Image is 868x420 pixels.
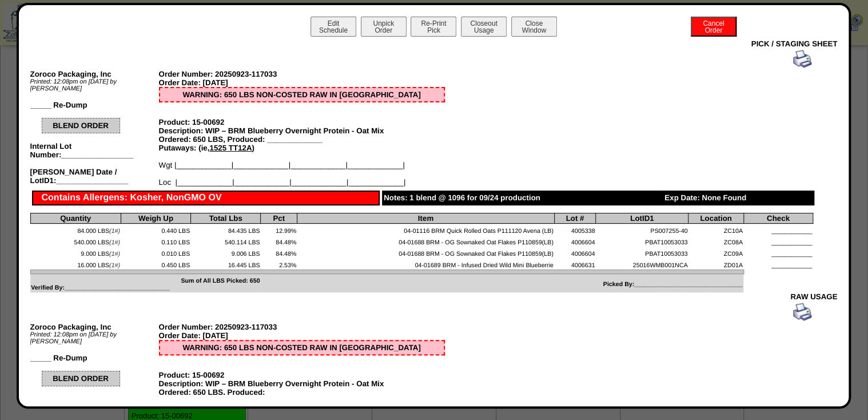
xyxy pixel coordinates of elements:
div: Order Number: 20250923-117033 [159,70,445,78]
span: (1#) [109,239,120,246]
td: 04-01688 BRM - OG Sownaked Oat Flakes P110859(LB) [297,235,554,247]
td: ZC10A [688,224,743,235]
div: Order Date: [DATE] [159,331,445,340]
td: 0.440 LBS [121,224,190,235]
div: Internal Lot Number:_________________ [30,142,159,159]
div: Zoroco Packaging, Inc [30,70,159,78]
td: PBAT10053033 [596,235,688,247]
td: 16.445 LBS [191,258,261,270]
th: Lot # [554,213,596,224]
button: EditSchedule [310,17,356,37]
div: BLEND ORDER [42,371,120,386]
div: Notes: 1 blend @ 1096 for 09/24 production [382,191,663,205]
div: PICK / STAGING SHEET [30,39,838,48]
div: Ordered: 650 LBS, Produced: _____________ [159,135,445,144]
td: 540.000 LBS [30,235,121,247]
td: 25016WMB001NCA [596,258,688,270]
td: ____________ [743,224,813,235]
div: Zoroco Packaging, Inc [30,323,159,331]
td: 4005338 [554,224,596,235]
span: (1#) [109,251,120,257]
div: Printed: 12:08pm on [DATE] by [PERSON_NAME] [30,331,159,345]
td: 12.99% [261,224,297,235]
td: 4006604 [554,235,596,247]
span: (1#) [109,228,120,235]
th: Weigh Up [121,213,190,224]
td: ____________ [743,235,813,247]
th: Pct [261,213,297,224]
td: 540.114 LBS [191,235,261,247]
div: Product: 15-00692 [159,118,445,126]
div: Product: 15-00692 [159,371,445,379]
td: 84.435 LBS [191,224,261,235]
div: Verified By:_______________________________ [31,284,260,291]
div: Exp Date: None Found [663,191,814,205]
td: 04-01116 BRM Quick Rolled Oats P111120 Avena (LB) [297,224,554,235]
div: _____ Re-Dump [30,354,159,362]
div: [PERSON_NAME] Date / LotID1:_________________ [30,168,159,185]
td: 0.110 LBS [121,235,190,247]
td: 04-01689 BRM - Infused Dried Wild Mini Blueberrie [297,258,554,270]
div: Wgt |_____________|_____________|_____________|_____________| Loc |_____________|_____________|__... [159,161,445,187]
td: 4006604 [554,247,596,258]
td: PS007255-40 [596,224,688,235]
td: ZD01A [688,258,743,270]
th: LotID1 [596,213,688,224]
div: Contains Allergens: Kosher, NonGMO OV [32,191,380,205]
td: 9.000 LBS [30,247,121,258]
div: Order Number: 20250923-117033 [159,323,445,331]
th: Check [743,213,813,224]
button: UnpickOrder [361,17,407,37]
div: Description: WIP – BRM Blueberry Overnight Protein - Oat Mix [159,126,445,135]
td: Picked By:________________________________ [261,274,743,292]
div: BLEND ORDER [42,118,120,133]
img: print.gif [793,50,811,68]
span: (1#) [109,262,120,269]
td: 04-01688 BRM - OG Sownaked Oat Flakes P110859(LB) [297,247,554,258]
td: Sum of All LBS Picked: 650 [30,274,261,292]
div: RAW USAGE [30,292,838,301]
div: _____ Re-Dump [30,101,159,109]
td: 84.000 LBS [30,224,121,235]
button: Re-PrintPick [411,17,456,37]
img: print.gif [793,303,811,321]
div: Ordered: 650 LBS, Produced: _____________ [159,388,445,397]
div: WARNING: 650 LBS NON-COSTED RAW IN [GEOGRAPHIC_DATA] [159,340,445,355]
td: 2.53% [261,258,297,270]
td: ____________ [743,247,813,258]
div: Description: WIP – BRM Blueberry Overnight Protein - Oat Mix [159,379,445,388]
th: Total Lbs [191,213,261,224]
a: CloseWindow [510,26,558,34]
td: 84.48% [261,247,297,258]
td: 84.48% [261,235,297,247]
td: 0.450 LBS [121,258,190,270]
td: 16.000 LBS [30,258,121,270]
td: ZC09A [688,247,743,258]
button: CloseoutUsage [461,17,507,37]
td: 0.010 LBS [121,247,190,258]
div: Putaways: (ie, ) [159,144,445,152]
td: ZC08A [688,235,743,247]
th: Item [297,213,554,224]
td: PBAT10053033 [596,247,688,258]
button: CloseWindow [511,17,557,37]
div: Order Date: [DATE] [159,78,445,87]
div: WARNING: 650 LBS NON-COSTED RAW IN [GEOGRAPHIC_DATA] [159,87,445,102]
td: 9.006 LBS [191,247,261,258]
td: ____________ [743,258,813,270]
th: Quantity [30,213,121,224]
div: Printed: 12:08pm on [DATE] by [PERSON_NAME] [30,78,159,92]
u: 1525 TT12A [209,144,252,152]
th: Location [688,213,743,224]
button: CancelOrder [691,17,736,37]
div: Internal Lot Number:_________________ [30,395,159,412]
td: 4006631 [554,258,596,270]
